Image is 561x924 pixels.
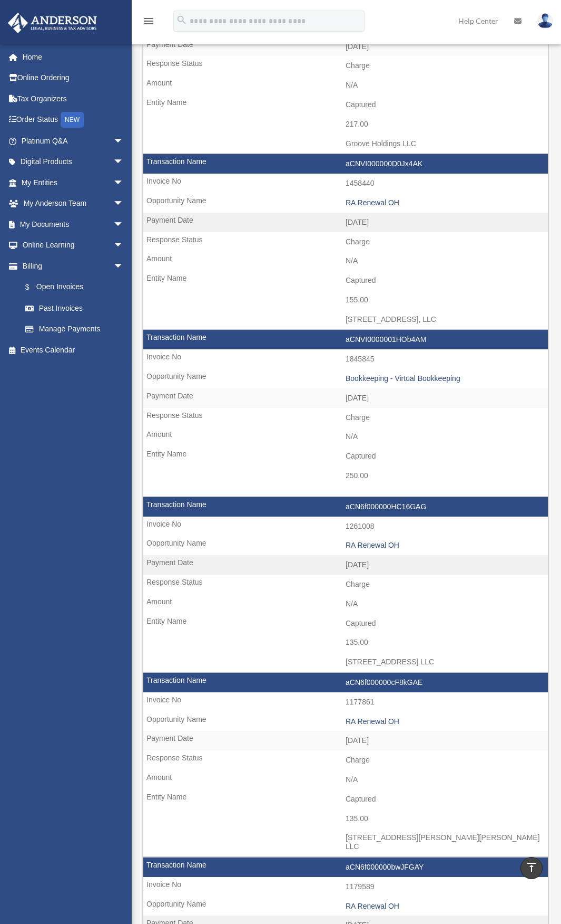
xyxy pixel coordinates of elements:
[61,112,84,128] div: NEW
[113,151,134,173] span: arrow_drop_down
[143,877,548,897] td: 1179589
[15,298,134,319] a: Past Invoices
[346,902,543,911] div: RA Renewal OH
[520,857,543,879] a: vertical_align_top
[143,115,548,135] td: 217.00
[143,633,548,653] td: 135.00
[142,15,155,27] i: menu
[143,154,548,174] td: aCNVI000000D0Jx4AK
[143,95,548,115] td: Captured
[143,251,548,271] td: N/A
[143,213,548,233] td: [DATE]
[143,446,548,466] td: Captured
[525,861,538,874] i: vertical_align_top
[113,255,134,277] span: arrow_drop_down
[31,281,36,294] span: $
[143,789,548,809] td: Captured
[143,692,548,712] td: 1177861
[143,290,548,310] td: 155.00
[143,858,548,878] td: aCN6f000000bwJFGAY
[5,13,100,33] img: Anderson Advisors Platinum Portal
[143,349,548,369] td: 1845845
[143,594,548,614] td: N/A
[113,214,134,235] span: arrow_drop_down
[113,172,134,194] span: arrow_drop_down
[113,130,134,152] span: arrow_drop_down
[143,828,548,857] td: [STREET_ADDRESS][PERSON_NAME][PERSON_NAME] LLC
[143,517,548,537] td: 1261008
[7,339,140,360] a: Events Calendar
[143,134,548,154] td: Groove Holdings LLC
[15,319,140,340] a: Manage Payments
[143,466,548,486] td: 250.00
[15,277,140,298] a: $Open Invoices
[7,151,140,173] a: Digital Productsarrow_drop_down
[346,374,543,383] div: Bookkeeping - Virtual Bookkeeping
[142,18,155,27] a: menu
[143,575,548,595] td: Charge
[143,75,548,96] td: N/A
[7,130,140,151] a: Platinum Q&Aarrow_drop_down
[143,731,548,751] td: [DATE]
[7,46,140,68] a: Home
[537,13,553,28] img: User Pic
[113,193,134,215] span: arrow_drop_down
[143,56,548,76] td: Charge
[143,310,548,330] td: [STREET_ADDRESS], LLC
[143,673,548,693] td: aCN6f000000cF8kGAE
[143,271,548,291] td: Captured
[143,37,548,57] td: [DATE]
[143,427,548,447] td: N/A
[143,770,548,790] td: N/A
[143,809,548,829] td: 135.00
[7,235,140,256] a: Online Learningarrow_drop_down
[7,88,140,109] a: Tax Organizers
[7,193,140,214] a: My Anderson Teamarrow_drop_down
[143,555,548,575] td: [DATE]
[7,214,140,235] a: My Documentsarrow_drop_down
[143,232,548,252] td: Charge
[143,652,548,672] td: [STREET_ADDRESS] LLC
[346,717,543,726] div: RA Renewal OH
[143,497,548,517] td: aCN6f000000HC16GAG
[7,255,140,277] a: Billingarrow_drop_down
[176,14,188,26] i: search
[143,388,548,408] td: [DATE]
[143,614,548,634] td: Captured
[113,235,134,256] span: arrow_drop_down
[7,172,140,193] a: My Entitiesarrow_drop_down
[346,541,543,550] div: RA Renewal OH
[7,109,140,131] a: Order StatusNEW
[143,330,548,350] td: aCNVI0000001HOb4AM
[143,750,548,770] td: Charge
[143,174,548,194] td: 1458440
[346,198,543,207] div: RA Renewal OH
[143,408,548,428] td: Charge
[7,68,140,89] a: Online Ordering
